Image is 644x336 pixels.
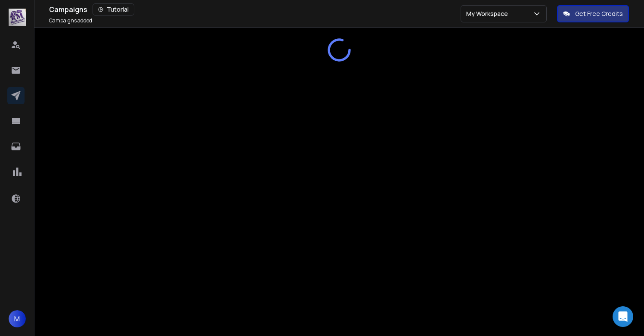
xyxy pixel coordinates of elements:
p: Get Free Credits [575,9,623,18]
button: Get Free Credits [557,5,629,22]
img: logo [9,9,26,26]
div: Campaigns [49,3,461,16]
button: M [9,310,26,327]
div: Open Intercom Messenger [613,306,633,327]
p: Campaigns added [49,17,92,24]
button: Tutorial [93,3,134,16]
p: My Workspace [466,9,511,18]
